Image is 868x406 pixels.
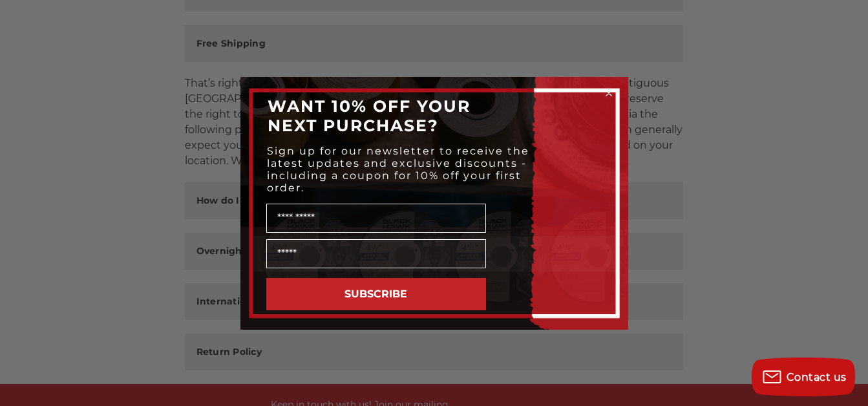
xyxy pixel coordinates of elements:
[266,239,486,268] input: Email
[787,371,847,383] span: Contact us
[266,278,486,310] button: SUBSCRIBE
[752,358,855,396] button: Contact us
[602,87,615,100] button: Close dialog
[268,96,471,135] span: WANT 10% OFF YOUR NEXT PURCHASE?
[267,145,529,194] span: Sign up for our newsletter to receive the latest updates and exclusive discounts - including a co...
